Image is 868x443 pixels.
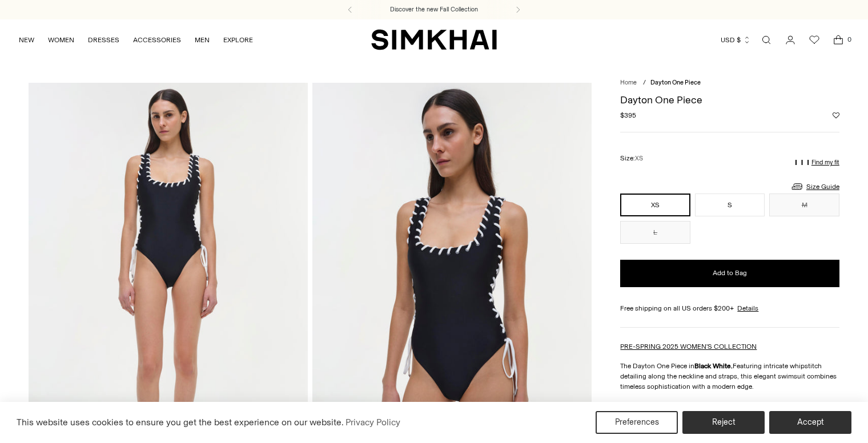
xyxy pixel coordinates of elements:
[694,362,733,370] strong: Black White.
[344,414,402,431] a: Privacy Policy (opens in a new tab)
[769,194,839,216] button: M
[682,411,765,434] button: Reject
[19,27,34,53] a: NEW
[844,34,854,45] span: 0
[833,112,839,119] button: Add to Wishlist
[713,268,747,278] span: Add to Bag
[620,343,757,351] a: PRE-SPRING 2025 WOMEN'S COLLECTION
[620,361,839,392] p: The Dayton One Piece in Featuring intricate whipstitch detailing along the neckline and straps, t...
[620,303,839,313] div: Free shipping on all US orders $200+
[620,194,690,216] button: XS
[695,194,765,216] button: S
[779,29,802,51] a: Go to the account page
[635,155,643,162] span: XS
[803,29,826,51] a: Wishlist
[755,29,778,51] a: Open search modal
[17,417,344,428] span: This website uses cookies to ensure you get the best experience on our website.
[650,79,701,86] span: Dayton One Piece
[620,79,637,86] a: Home
[596,411,678,434] button: Preferences
[371,29,497,51] a: SIMKHAI
[769,411,851,434] button: Accept
[390,5,478,14] a: Discover the new Fall Collection
[620,95,839,105] h1: Dayton One Piece
[721,27,751,53] button: USD $
[620,78,839,88] nav: breadcrumbs
[643,78,646,88] div: /
[133,27,181,53] a: ACCESSORIES
[737,303,758,313] a: Details
[790,179,839,194] a: Size Guide
[827,29,850,51] a: Open cart modal
[620,110,636,120] span: $395
[88,27,119,53] a: DRESSES
[195,27,210,53] a: MEN
[48,27,74,53] a: WOMEN
[620,260,839,287] button: Add to Bag
[620,221,690,244] button: L
[620,153,643,164] label: Size:
[223,27,253,53] a: EXPLORE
